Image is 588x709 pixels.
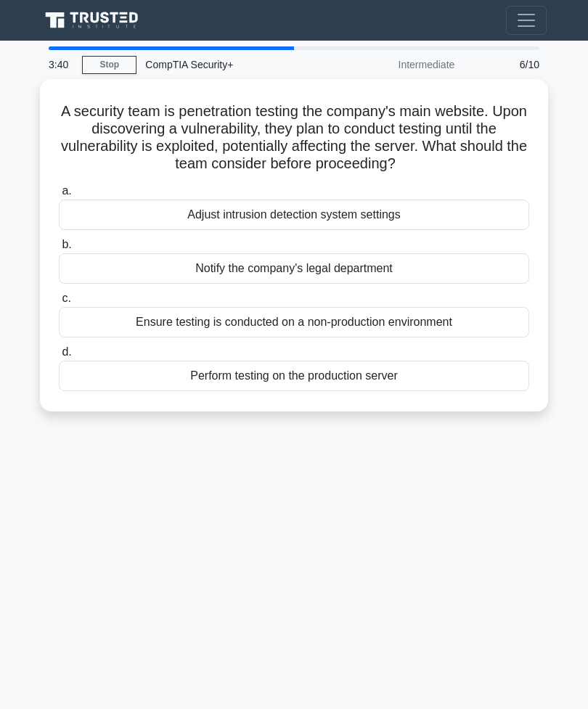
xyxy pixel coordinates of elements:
[463,50,548,79] div: 6/10
[336,50,463,79] div: Intermediate
[59,361,529,391] div: Perform testing on the production server
[40,50,82,79] div: 3:40
[59,200,529,230] div: Adjust intrusion detection system settings
[506,6,547,35] button: Toggle navigation
[57,102,531,173] h5: A security team is penetration testing the company's main website. Upon discovering a vulnerabili...
[82,56,136,74] a: Stop
[62,292,70,304] span: c.
[59,307,529,337] div: Ensure testing is conducted on a non-production environment
[136,50,336,79] div: CompTIA Security+
[62,184,71,197] span: a.
[62,345,71,358] span: d.
[62,238,71,250] span: b.
[59,253,529,284] div: Notify the company's legal department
